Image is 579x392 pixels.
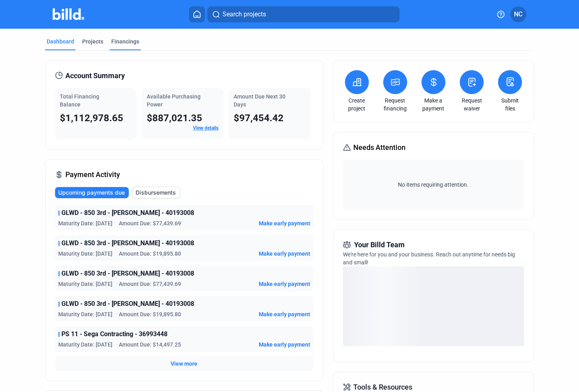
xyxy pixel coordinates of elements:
[58,310,112,318] span: Maturity Date: [DATE]
[193,125,219,131] a: View details
[223,10,266,19] span: Search projects
[55,187,129,198] button: Upcoming payments due
[234,112,284,124] span: $97,454.42
[58,280,112,288] span: Maturity Date: [DATE]
[119,341,181,349] span: Amount Due: $14,497.25
[119,280,181,288] span: Amount Due: $77,439.69
[65,70,125,81] span: Account Summary
[147,93,201,108] span: Available Purchasing Power
[58,219,112,227] span: Maturity Date: [DATE]
[514,10,522,19] span: NC
[171,360,197,368] button: View more
[354,239,405,250] span: Your Billd Team
[207,6,400,22] button: Search projects
[510,6,526,22] button: NC
[259,250,310,258] button: Make early payment
[119,219,181,227] span: Amount Due: $77,439.69
[343,251,515,266] span: We're here for you and your business. Reach out anytime for needs big and small!
[61,208,194,218] span: GLWD - 850 3rd - [PERSON_NAME] - 40193008
[61,238,194,248] span: GLWD - 850 3rd - [PERSON_NAME] - 40193008
[343,97,371,112] a: Create project
[53,8,84,20] img: Billd Company Logo
[259,280,310,288] button: Make early payment
[58,250,112,258] span: Maturity Date: [DATE]
[496,97,524,112] a: Submit files
[353,142,406,153] span: Needs Attention
[346,181,521,189] span: No items requiring attention.
[119,310,181,318] span: Amount Due: $19,895.80
[419,97,447,112] a: Make a payment
[58,341,112,349] span: Maturity Date: [DATE]
[259,341,310,349] button: Make early payment
[259,219,310,227] button: Make early payment
[259,310,310,318] button: Make early payment
[343,266,524,346] div: loading
[60,93,99,108] span: Total Financing Balance
[61,269,194,278] span: GLWD - 850 3rd - [PERSON_NAME] - 40193008
[458,97,486,112] a: Request waiver
[132,187,180,199] button: Disbursements
[136,189,176,197] span: Disbursements
[234,93,286,108] span: Amount Due Next 30 Days
[82,37,103,45] div: Projects
[147,112,202,124] span: $887,021.35
[58,189,125,197] span: Upcoming payments due
[47,37,74,45] div: Dashboard
[61,329,167,339] span: PS 11 - Sega Contracting - 36993448
[60,112,123,124] span: $1,112,978.65
[119,250,181,258] span: Amount Due: $19,895.80
[111,37,139,45] div: Financings
[381,97,409,112] a: Request financing
[65,169,120,180] span: Payment Activity
[61,299,194,309] span: GLWD - 850 3rd - [PERSON_NAME] - 40193008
